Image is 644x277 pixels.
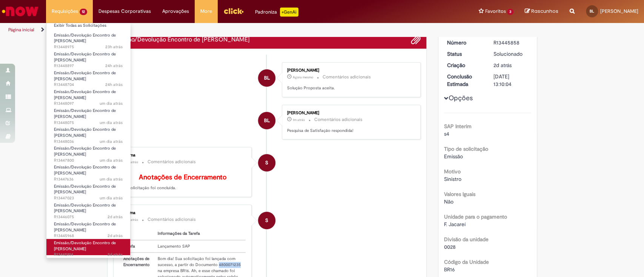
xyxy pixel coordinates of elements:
time: 27/08/2025 09:53:47 [126,217,138,222]
a: Rascunhos [525,8,558,15]
time: 27/08/2025 14:33:01 [293,75,313,80]
img: click_logo_yellow_360x200.png [223,5,244,17]
small: Comentários adicionais [148,216,196,223]
span: F. Jacareí [444,221,466,228]
a: Aberto R13447023 : Emissão/Devolução Encontro de Contas Fornecedor [46,182,130,199]
p: +GenAi [280,8,298,17]
span: um dia atrás [100,120,123,125]
span: um dia atrás [100,195,123,201]
span: Aprovações [162,8,189,15]
time: 27/08/2025 14:32:20 [293,118,305,122]
span: BL [264,112,270,130]
span: 0028 [444,243,456,250]
span: Despesas Corporativas [98,8,151,15]
th: Tarefa [120,240,155,253]
span: BL [590,9,594,14]
div: R13445858 [493,39,529,46]
span: R13448036 [54,139,123,145]
span: Agora mesmo [293,75,313,80]
time: 25/08/2025 17:54:01 [108,233,123,239]
b: SAP Interim [444,123,472,130]
span: S [265,154,268,172]
span: Emissão/Devolução Encontro de [PERSON_NAME] [54,127,116,138]
time: 26/08/2025 11:00:09 [100,176,123,182]
span: More [200,8,212,15]
span: um dia atrás [100,158,123,163]
span: 24h atrás [105,63,123,69]
dt: Número [441,39,488,46]
img: ServiceNow [1,4,40,19]
span: 24h atrás [105,82,123,87]
span: Emissão/Devolução Encontro de [PERSON_NAME] [54,51,116,63]
div: Padroniza [255,8,298,17]
time: 27/08/2025 09:53:49 [126,160,138,164]
span: um dia atrás [100,101,123,106]
button: Adicionar anexos [411,35,421,45]
div: [PERSON_NAME] [287,111,413,115]
a: Aberto R13448036 : Emissão/Devolução Encontro de Contas Fornecedor [46,125,130,142]
a: Aberto R13448075 : Emissão/Devolução Encontro de Contas Fornecedor [46,107,130,123]
th: Informações da Tarefa [155,228,246,240]
ul: Trilhas de página [6,23,424,37]
span: 2d atrás [108,233,123,239]
a: Aberto R13446075 : Emissão/Devolução Encontro de Contas Fornecedor [46,201,130,217]
a: Aberto R13448097 : Emissão/Devolução Encontro de Contas Fornecedor [46,88,130,104]
a: Exibir Todas as Solicitações [46,21,130,30]
div: System [258,212,275,229]
span: Emissão/Devolução Encontro de [PERSON_NAME] [54,221,116,233]
b: Divisão da unidade [444,236,489,243]
span: Emissão/Devolução Encontro de [PERSON_NAME] [54,202,116,214]
b: Motivo [444,168,461,175]
span: 5h atrás [126,160,138,164]
td: Lançamento SAP [155,240,246,253]
time: 26/08/2025 09:34:49 [100,195,123,201]
div: Sistema [120,211,246,215]
span: Favoritos [485,8,506,15]
h2: Emissão/Devolução Encontro de Contas Fornecedor Histórico de tíquete [113,37,250,43]
a: Aberto R13448704 : Emissão/Devolução Encontro de Contas Fornecedor [46,69,130,85]
div: Solucionado [493,50,529,58]
span: 3 [507,9,513,15]
span: Rascunhos [531,8,558,15]
span: 2d atrás [493,62,512,69]
p: Solução Proposta aceita. [287,85,413,91]
span: um dia atrás [100,139,123,144]
a: Aberto R13448897 : Emissão/Devolução Encontro de Contas Fornecedor [46,50,130,66]
small: Comentários adicionais [314,116,363,123]
span: Emissão/Devolução Encontro de [PERSON_NAME] [54,145,116,157]
span: R13445914 [54,252,123,258]
span: 5h atrás [126,217,138,222]
div: Sistema [120,153,246,158]
span: R13448097 [54,101,123,107]
span: R13447636 [54,176,123,182]
a: Aberto R13445914 : Emissão/Devolução Encontro de Contas Fornecedor [46,239,130,255]
dt: Status [441,50,488,58]
a: Aberto R13447800 : Emissão/Devolução Encontro de Contas Fornecedor [46,144,130,161]
span: Emissão/Devolução Encontro de [PERSON_NAME] [54,70,116,82]
b: Unidade para o pagamento [444,213,507,220]
span: R13446075 [54,214,123,220]
ul: Requisições [46,23,131,258]
span: 1m atrás [293,118,305,122]
span: Emissão/Devolução Encontro de [PERSON_NAME] [54,164,116,176]
div: [PERSON_NAME] [287,68,413,73]
p: Sua solicitação foi concluída. [120,174,246,191]
time: 25/08/2025 17:34:15 [493,62,512,69]
span: BR16 [444,266,455,273]
a: Página inicial [8,27,34,33]
time: 26/08/2025 15:13:30 [105,44,123,50]
a: Aberto R13445968 : Emissão/Devolução Encontro de Contas Fornecedor [46,220,130,236]
span: Não [444,198,453,205]
span: 12 [80,9,87,15]
span: Requisições [52,8,78,15]
span: 2d atrás [108,252,123,257]
span: 2d atrás [108,214,123,220]
span: Emissão/Devolução Encontro de [PERSON_NAME] [54,108,116,119]
span: Emissão [444,153,463,160]
span: R13448704 [54,82,123,88]
time: 25/08/2025 17:44:15 [108,252,123,257]
span: s4 [444,130,449,137]
span: R13447023 [54,195,123,201]
span: R13447800 [54,158,123,164]
span: Emissão/Devolução Encontro de [PERSON_NAME] [54,89,116,101]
